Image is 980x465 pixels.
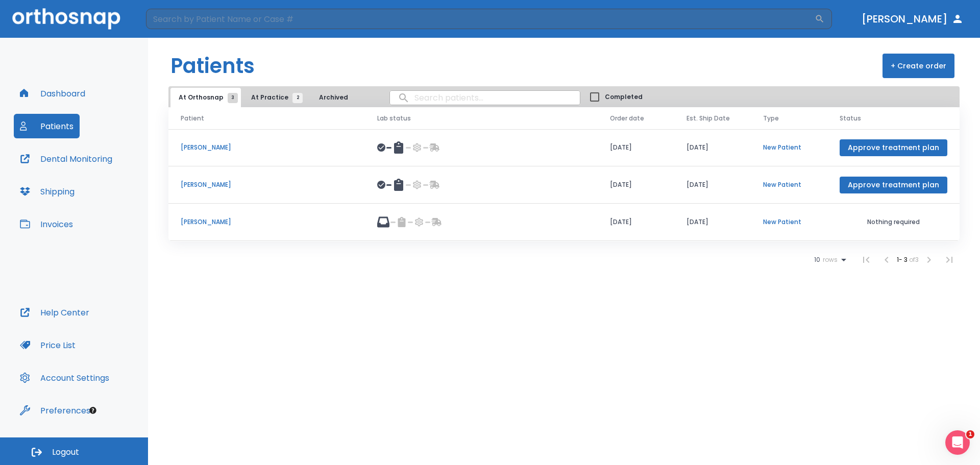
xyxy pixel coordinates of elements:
button: Approve treatment plan [840,139,947,156]
p: New Patient [763,180,815,189]
td: [DATE] [598,129,674,166]
p: [PERSON_NAME] [181,180,353,189]
span: Patient [181,114,204,123]
span: Completed [605,92,643,102]
iframe: Intercom live chat [945,430,970,455]
button: Dashboard [14,81,91,106]
button: Patients [14,114,80,138]
img: Orthosnap [12,8,120,29]
div: Tooltip anchor [88,406,97,415]
span: Lab status [377,114,411,123]
span: Type [763,114,779,123]
td: [DATE] [674,129,751,166]
button: Preferences [14,398,96,423]
p: New Patient [763,143,815,152]
span: Est. Ship Date [687,114,730,123]
span: At Practice [251,93,298,102]
button: Price List [14,333,82,357]
span: 3 [228,93,238,103]
span: rows [820,256,838,263]
button: Account Settings [14,365,115,390]
button: Approve treatment plan [840,177,947,193]
input: Search by Patient Name or Case # [146,9,815,29]
span: Logout [52,447,79,458]
div: tabs [170,88,361,107]
span: 10 [814,256,820,263]
button: Dental Monitoring [14,146,118,171]
span: 1 [966,430,974,438]
h1: Patients [170,51,255,81]
button: Invoices [14,212,79,236]
td: [DATE] [674,166,751,204]
input: search [390,88,580,108]
span: At Orthosnap [179,93,233,102]
td: [DATE] [674,204,751,241]
p: [PERSON_NAME] [181,217,353,227]
button: + Create order [883,54,954,78]
p: New Patient [763,217,815,227]
span: of 3 [909,255,919,264]
button: Archived [308,88,359,107]
span: 2 [292,93,303,103]
span: Status [840,114,861,123]
span: Order date [610,114,644,123]
button: [PERSON_NAME] [857,10,968,28]
span: 1 - 3 [897,255,909,264]
p: [PERSON_NAME] [181,143,353,152]
td: [DATE] [598,166,674,204]
td: [DATE] [598,204,674,241]
button: Shipping [14,179,81,204]
p: Nothing required [840,217,947,227]
button: Help Center [14,300,95,325]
